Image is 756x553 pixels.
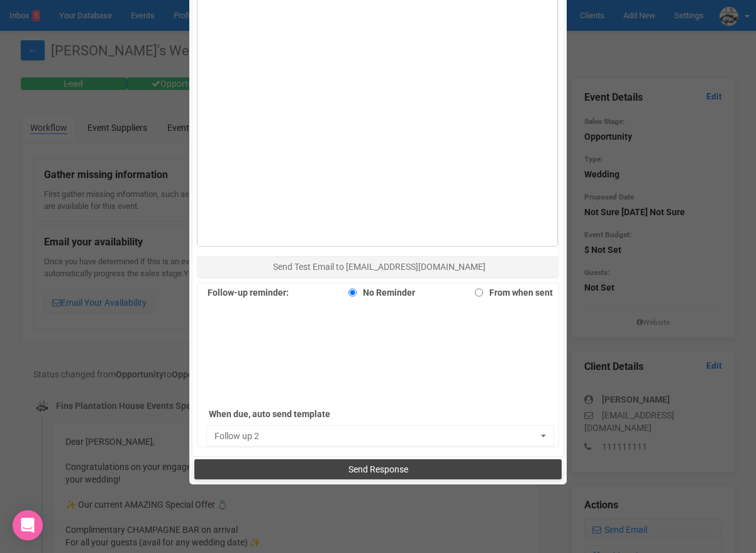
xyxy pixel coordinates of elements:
div: Open Intercom Messenger [13,510,43,540]
label: From when sent [469,284,553,301]
label: When due, auto send template [209,405,385,423]
span: Send Test Email to [EMAIL_ADDRESS][DOMAIN_NAME] [273,262,486,272]
label: Follow-up reminder: [208,284,289,301]
span: Send Response [348,464,408,474]
label: No Reminder [342,284,415,301]
span: Follow up 2 [214,430,538,442]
